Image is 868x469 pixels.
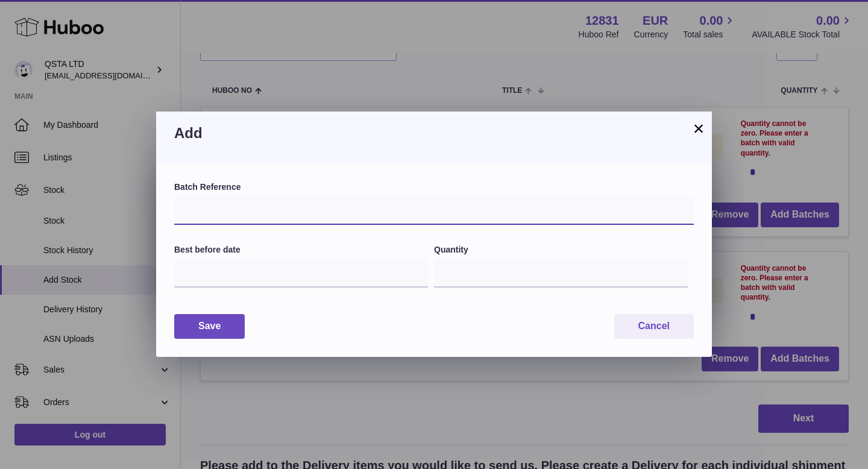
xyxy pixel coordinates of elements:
[614,314,694,339] button: Cancel
[174,314,245,339] button: Save
[174,244,428,256] label: Best before date
[174,124,694,143] h3: Add
[174,181,694,193] label: Batch Reference
[691,121,706,136] button: ×
[434,244,688,256] label: Quantity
